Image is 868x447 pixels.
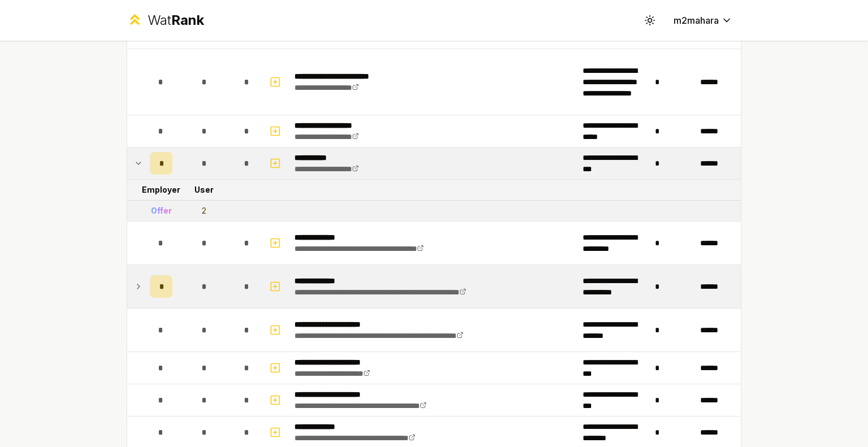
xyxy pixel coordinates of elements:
span: Rank [171,12,204,28]
a: WatRank [127,11,204,29]
button: m2mahara [665,10,741,31]
div: Wat [147,11,204,29]
td: Employer [145,180,177,200]
div: Offer [151,205,172,216]
div: 2 [202,205,206,216]
span: m2mahara [674,14,719,27]
td: User [177,180,231,200]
